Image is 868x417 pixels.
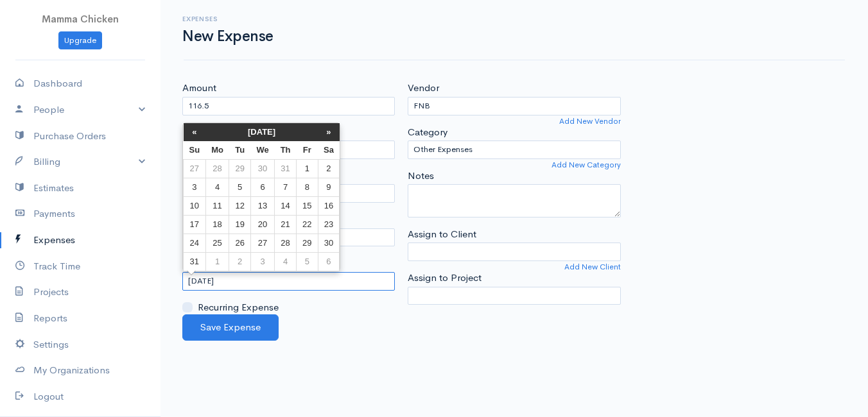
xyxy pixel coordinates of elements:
td: 30 [250,159,274,178]
td: 27 [250,234,274,252]
label: Assign to Project [408,271,482,285]
td: 9 [318,178,340,196]
td: 7 [275,178,297,196]
th: Mo [205,141,229,160]
td: 3 [184,178,206,196]
td: 2 [318,159,340,178]
td: 27 [184,159,206,178]
td: 31 [275,159,297,178]
td: 8 [297,178,318,196]
td: 6 [250,178,274,196]
td: 29 [297,234,318,252]
label: Amount [182,81,216,96]
td: 28 [275,234,297,252]
a: Upgrade [58,31,102,50]
th: Tu [229,141,250,160]
td: 6 [318,252,340,271]
td: 26 [229,234,250,252]
a: Add New Vendor [559,115,621,127]
label: Vendor [408,81,439,96]
th: Sa [318,141,340,160]
td: 25 [205,234,229,252]
td: 29 [229,159,250,178]
td: 17 [184,215,206,234]
td: 1 [297,159,318,178]
th: » [318,123,340,141]
label: Category [408,125,447,140]
th: « [184,123,206,141]
td: 31 [184,252,206,271]
td: 3 [250,252,274,271]
th: Su [184,141,206,160]
td: 1 [205,252,229,271]
a: Add New Client [564,261,621,273]
td: 16 [318,196,340,215]
td: 24 [184,234,206,252]
label: Notes [408,169,434,183]
td: 10 [184,196,206,215]
td: 12 [229,196,250,215]
td: 5 [297,252,318,271]
td: 18 [205,215,229,234]
td: 14 [275,196,297,215]
label: Assign to Client [408,227,476,242]
td: 5 [229,178,250,196]
td: 22 [297,215,318,234]
span: Mamma Chicken [42,13,119,25]
a: Add New Category [551,159,621,171]
label: Recurring Expense [198,300,279,315]
th: Fr [297,141,318,160]
th: We [250,141,274,160]
th: [DATE] [205,123,318,141]
td: 13 [250,196,274,215]
h6: Expenses [182,15,273,22]
td: 23 [318,215,340,234]
th: Th [275,141,297,160]
td: 11 [205,196,229,215]
td: 21 [275,215,297,234]
td: 4 [275,252,297,271]
td: 19 [229,215,250,234]
button: Save Expense [182,314,279,341]
td: 2 [229,252,250,271]
td: 20 [250,215,274,234]
h1: New Expense [182,28,273,44]
td: 15 [297,196,318,215]
td: 28 [205,159,229,178]
td: 30 [318,234,340,252]
td: 4 [205,178,229,196]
